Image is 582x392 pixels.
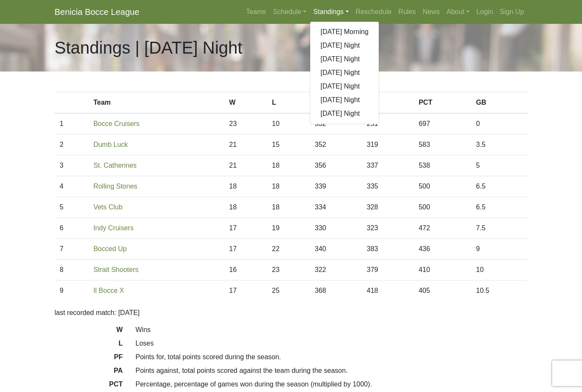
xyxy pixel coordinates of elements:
[224,92,267,114] th: W
[362,92,414,114] th: PA
[395,3,419,20] a: Rules
[267,155,310,176] td: 18
[310,218,362,239] td: 330
[310,93,379,107] a: [DATE] Night
[310,280,362,301] td: 368
[55,134,88,155] td: 2
[414,280,471,301] td: 405
[414,134,471,155] td: 583
[267,239,310,260] td: 22
[267,218,310,239] td: 19
[242,3,269,20] a: Teams
[310,3,352,20] a: Standings
[310,39,379,52] a: [DATE] Night
[224,176,267,197] td: 18
[55,260,88,280] td: 8
[267,113,310,134] td: 10
[55,239,88,260] td: 7
[48,325,129,338] dt: W
[48,352,129,366] dt: PF
[93,120,139,127] a: Bocce Cruisers
[55,176,88,197] td: 4
[93,266,138,273] a: Strait Shooters
[362,113,414,134] td: 251
[352,3,395,20] a: Reschedule
[310,52,379,66] a: [DATE] Night
[414,197,471,218] td: 500
[471,197,527,218] td: 6.5
[310,66,379,80] a: [DATE] Night
[471,280,527,301] td: 10.5
[362,134,414,155] td: 319
[267,197,310,218] td: 18
[310,134,362,155] td: 352
[471,176,527,197] td: 6.5
[55,37,242,58] h1: Standings | [DATE] Night
[310,80,379,93] a: [DATE] Night
[414,260,471,280] td: 410
[270,3,310,20] a: Schedule
[310,176,362,197] td: 339
[224,280,267,301] td: 17
[310,260,362,280] td: 322
[55,280,88,301] td: 9
[471,260,527,280] td: 10
[93,162,136,169] a: St. Catherines
[55,3,139,20] a: Benicia Bocce League
[310,239,362,260] td: 340
[310,197,362,218] td: 334
[55,197,88,218] td: 5
[496,3,527,20] a: Sign Up
[310,21,379,124] div: Standings
[224,113,267,134] td: 23
[129,352,534,362] dd: Points for, total points scored during the season.
[129,325,534,335] dd: Wins
[267,92,310,114] th: L
[362,197,414,218] td: 328
[224,155,267,176] td: 21
[471,239,527,260] td: 9
[473,3,496,20] a: Login
[129,379,534,389] dd: Percentage, percentage of games won during the season (multiplied by 1000).
[267,280,310,301] td: 25
[310,107,379,120] a: [DATE] Night
[414,92,471,114] th: PCT
[93,245,127,252] a: Bocced Up
[129,338,534,349] dd: Loses
[267,260,310,280] td: 23
[129,366,534,376] dd: Points against, total points scored against the team during the season.
[93,203,122,211] a: Vets Club
[414,155,471,176] td: 538
[88,92,224,114] th: Team
[48,338,129,352] dt: L
[224,197,267,218] td: 18
[414,239,471,260] td: 436
[362,176,414,197] td: 335
[414,218,471,239] td: 472
[55,308,527,318] p: last recorded match: [DATE]
[471,92,527,114] th: GB
[310,25,379,39] a: [DATE] Morning
[310,113,362,134] td: 332
[55,218,88,239] td: 6
[471,218,527,239] td: 7.5
[93,141,128,148] a: Dumb Luck
[93,287,124,294] a: Il Bocce X
[414,113,471,134] td: 697
[362,260,414,280] td: 379
[362,218,414,239] td: 323
[224,260,267,280] td: 16
[48,366,129,379] dt: PA
[267,176,310,197] td: 18
[267,134,310,155] td: 15
[419,3,443,20] a: News
[224,239,267,260] td: 17
[93,183,137,190] a: Rolling Stones
[224,218,267,239] td: 17
[471,155,527,176] td: 5
[471,113,527,134] td: 0
[93,224,133,232] a: Indy Cruisers
[224,134,267,155] td: 21
[362,239,414,260] td: 383
[362,280,414,301] td: 418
